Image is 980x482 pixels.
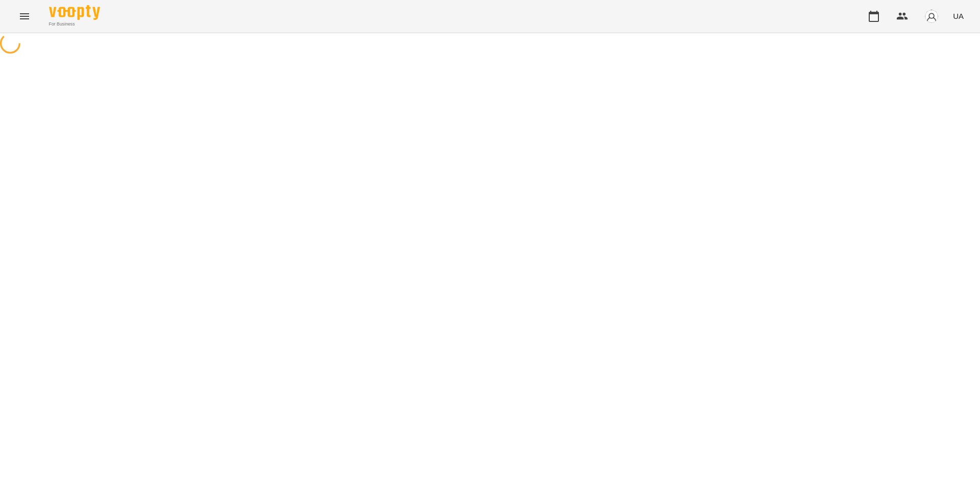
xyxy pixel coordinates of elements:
[949,7,968,26] button: UA
[924,9,939,23] img: avatar_s.png
[953,11,964,21] span: UA
[49,5,100,20] img: Voopty Logo
[49,21,100,28] span: For Business
[12,4,37,29] button: Menu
